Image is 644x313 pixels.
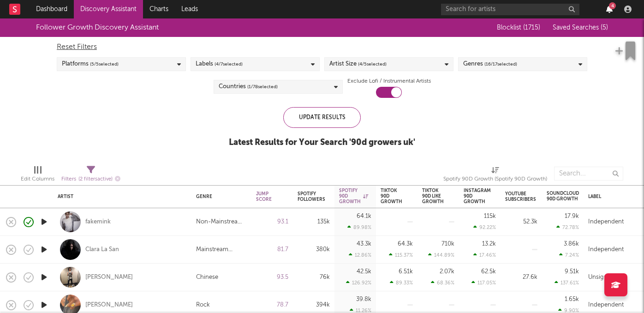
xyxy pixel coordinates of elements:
[85,273,133,282] a: [PERSON_NAME]
[36,22,159,33] div: Follower Growth Discovery Assistant
[349,252,371,258] div: 12.86 %
[357,241,371,247] div: 43.3k
[588,300,624,311] div: Independent
[550,24,608,31] button: Saved Searches (5)
[443,174,547,185] div: Spotify 90D Growth (Spotify 90D Growth)
[339,188,368,205] div: Spotify 90D Growth
[497,24,540,31] span: Blocklist
[588,217,624,228] div: Independent
[473,224,496,230] div: 92.22 %
[588,272,614,283] div: Unsigned
[298,217,330,228] div: 135k
[298,300,330,311] div: 394k
[505,272,537,283] div: 27.6k
[440,269,454,275] div: 2.07k
[505,217,537,228] div: 52.3k
[85,218,111,226] a: fakemink
[85,301,133,309] a: [PERSON_NAME]
[606,6,613,13] button: 4
[381,188,402,205] div: Tiktok 90D Growth
[357,213,371,219] div: 64.1k
[431,280,454,286] div: 68.36 %
[463,59,517,70] div: Genres
[256,300,288,311] div: 78.7
[229,137,415,148] div: Latest Results for Your Search ' 90d growers uk '
[356,296,371,302] div: 39.8k
[357,269,371,275] div: 42.5k
[21,174,54,185] div: Edit Columns
[298,191,325,202] div: Spotify Followers
[565,213,579,219] div: 17.9k
[523,24,540,31] span: ( 1715 )
[78,177,113,182] span: ( 2 filters active)
[443,162,547,189] div: Spotify 90D Growth (Spotify 90D Growth)
[21,162,54,189] div: Edit Columns
[58,194,182,199] div: Artist
[196,244,247,255] div: Mainstream Electronic
[422,188,444,205] div: Tiktok 90D Like Growth
[441,4,579,15] input: Search for artists
[482,241,496,247] div: 13.2k
[473,252,496,258] div: 17.46 %
[247,81,278,92] span: ( 1 / 78 selected)
[565,296,579,302] div: 1.65k
[90,59,119,70] span: ( 5 / 5 selected)
[219,81,278,92] div: Countries
[196,217,247,228] div: Non-Mainstream Electronic
[57,42,587,53] div: Reset Filters
[547,191,579,202] div: Soundcloud 90D Growth
[329,59,387,70] div: Artist Size
[61,162,120,189] div: Filters(2 filters active)
[565,269,579,275] div: 9.51k
[389,252,413,258] div: 115.37 %
[215,59,243,70] span: ( 4 / 7 selected)
[588,244,624,255] div: Independent
[441,241,454,247] div: 710k
[484,213,496,219] div: 115k
[553,24,608,31] span: Saved Searches
[196,300,210,311] div: Rock
[347,224,371,230] div: 89.98 %
[484,59,517,70] span: ( 16 / 17 selected)
[256,191,274,202] div: Jump Score
[609,2,616,9] div: 4
[196,194,242,199] div: Genre
[559,252,579,258] div: 7.24 %
[347,76,431,87] label: Exclude Lofi / Instrumental Artists
[256,244,288,255] div: 81.7
[556,224,579,230] div: 72.78 %
[398,241,413,247] div: 64.3k
[358,59,387,70] span: ( 4 / 5 selected)
[554,167,623,181] input: Search...
[196,59,243,70] div: Labels
[390,280,413,286] div: 89.33 %
[283,107,361,128] div: Update Results
[428,252,454,258] div: 144.89 %
[555,280,579,286] div: 137.61 %
[481,269,496,275] div: 62.5k
[464,188,491,205] div: Instagram 90D Growth
[588,194,641,199] div: Label
[85,246,119,254] a: Clara La San
[61,174,120,185] div: Filters
[471,280,496,286] div: 117.05 %
[346,280,371,286] div: 126.92 %
[399,269,413,275] div: 6.51k
[256,217,288,228] div: 93.1
[62,59,119,70] div: Platforms
[298,244,330,255] div: 380k
[256,272,288,283] div: 93.5
[564,241,579,247] div: 3.86k
[601,24,608,31] span: ( 5 )
[505,191,536,202] div: YouTube Subscribers
[196,272,218,283] div: Chinese
[298,272,330,283] div: 76k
